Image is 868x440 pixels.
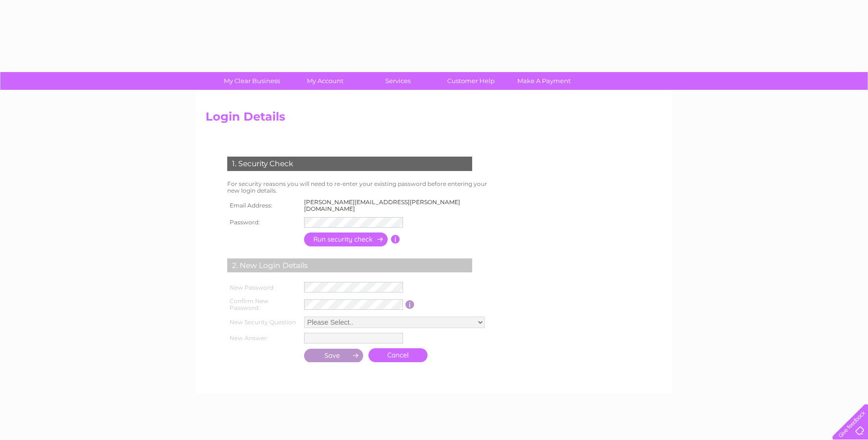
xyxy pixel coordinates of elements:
[227,258,472,273] div: 2. New Login Details
[225,215,302,230] th: Password:
[206,110,663,128] h2: Login Details
[225,196,302,215] th: Email Address:
[225,280,302,295] th: New Password:
[225,178,498,196] td: For security reasons you will need to re-enter your existing password before entering your new lo...
[304,349,364,362] input: Submit
[358,72,438,90] a: Services
[302,196,498,215] td: [PERSON_NAME][EMAIL_ADDRESS][PERSON_NAME][DOMAIN_NAME]
[391,235,400,244] input: Information
[225,295,302,314] th: Confirm New Password:
[225,314,302,330] th: New Security Question
[504,72,584,90] a: Make A Payment
[285,72,365,90] a: My Account
[368,348,428,362] a: Cancel
[431,72,511,90] a: Customer Help
[212,72,292,90] a: My Clear Business
[405,300,415,309] input: Information
[227,157,472,171] div: 1. Security Check
[225,330,302,346] th: New Answer:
